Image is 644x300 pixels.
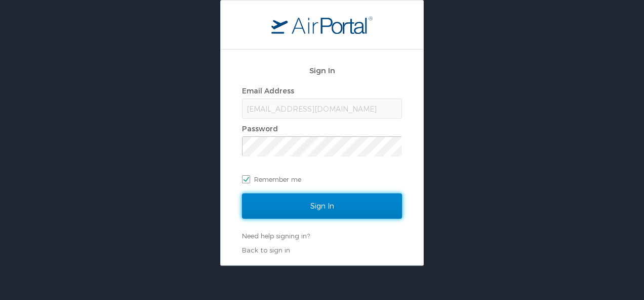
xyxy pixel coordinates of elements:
label: Email Address [242,86,294,95]
label: Remember me [242,172,402,187]
h2: Sign In [242,65,402,76]
a: Need help signing in? [242,232,310,240]
label: Password [242,124,278,133]
a: Back to sign in [242,246,290,254]
input: Sign In [242,193,402,219]
img: logo [271,16,373,34]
